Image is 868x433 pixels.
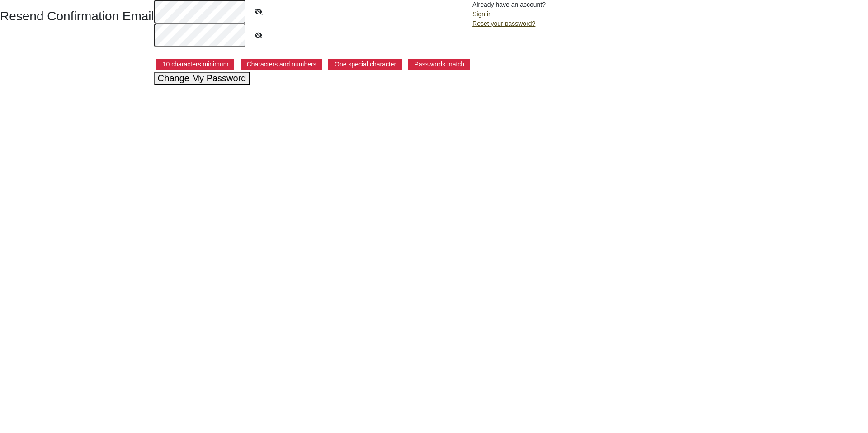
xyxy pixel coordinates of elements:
p: One special character [328,59,402,70]
a: Reset your password? [472,20,535,27]
a: Sign in [472,10,492,18]
p: Characters and numbers [241,59,322,70]
p: Passwords match [408,59,470,70]
p: 10 characters minimum [156,59,235,70]
button: Change My Password [154,72,250,85]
